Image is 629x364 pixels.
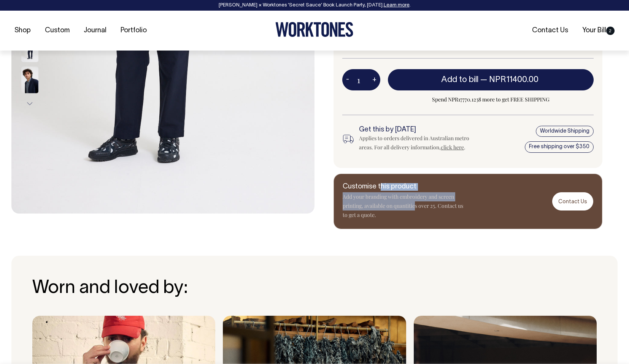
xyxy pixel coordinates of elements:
h6: Get this by [DATE] [359,126,480,134]
button: Next [24,95,35,112]
div: Applies to orders delivered in Australian metro areas. For all delivery information, . [359,134,480,152]
img: dark-navy [21,66,38,93]
span: — [480,76,540,84]
a: Contact Us [529,24,571,37]
span: NPR11400.00 [489,76,538,84]
span: Add to bill [441,76,478,84]
a: Custom [42,24,73,37]
button: Add to bill —NPR11400.00 [388,69,594,90]
a: Contact Us [552,192,593,210]
h3: Worn and loved by: [32,279,597,299]
span: 2 [606,27,615,35]
p: Add your branding with embroidery and screen printing, available on quantities over 25. Contact u... [343,192,464,220]
a: Your Bill2 [579,24,618,37]
a: Portfolio [118,24,150,37]
a: Journal [81,24,110,37]
div: [PERSON_NAME] × Worktones ‘Secret Sauce’ Book Launch Party, [DATE]. . [8,3,621,8]
button: + [369,72,380,87]
span: Spend NPR17770.1238 more to get FREE SHIPPING [388,95,594,104]
button: - [342,72,353,87]
a: Learn more [384,3,410,8]
a: click here [441,144,464,151]
a: Shop [11,24,34,37]
h6: Customise this product [343,183,464,191]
